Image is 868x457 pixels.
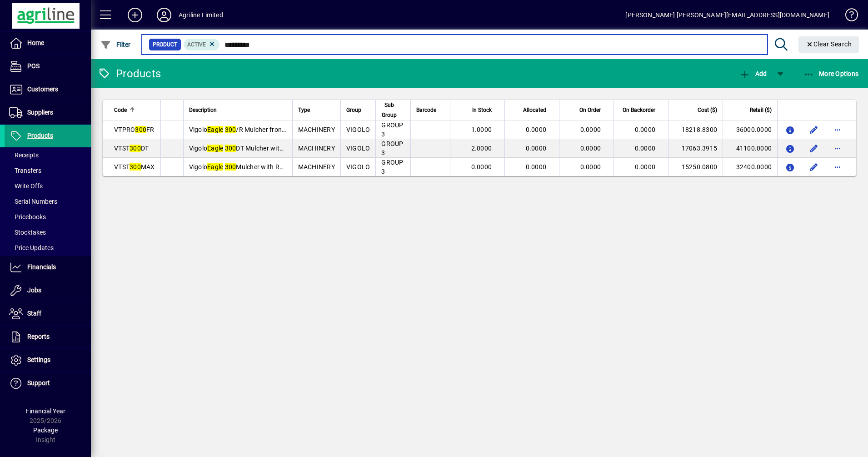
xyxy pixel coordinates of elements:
a: Price Updates [5,240,91,256]
button: Profile [150,7,179,23]
a: Settings [5,349,91,372]
span: Jobs [27,286,41,294]
span: GROUP 3 [381,159,403,175]
a: Jobs [5,279,91,302]
span: On Backorder [623,105,655,115]
a: POS [5,55,91,78]
span: 0.0000 [580,145,601,152]
span: Clear Search [806,40,852,48]
div: Agriline Limited [179,8,223,22]
span: VTPRO FR [114,126,155,133]
a: Customers [5,78,91,101]
span: GROUP 3 [381,140,403,156]
span: Settings [27,356,50,363]
span: 0.0000 [471,163,492,171]
span: 0.0000 [635,163,656,171]
span: MACHINERY [298,163,335,171]
span: Vigolo Mulcher with Rear Roller [189,163,307,171]
button: More options [830,141,845,156]
div: Group [346,105,370,115]
td: 15250.0800 [668,158,723,176]
span: On Order [579,105,601,115]
em: 300 [135,126,146,133]
span: 0.0000 [580,163,601,171]
span: Staff [27,310,41,317]
div: Sub Group [381,100,405,120]
div: Products [98,66,161,81]
mat-chip: Activation Status: Active [184,39,220,50]
td: 41100.0000 [723,139,777,158]
span: Barcode [416,105,436,115]
a: Transfers [5,163,91,178]
em: 300 [225,126,236,133]
span: Financial Year [26,407,65,415]
td: 18218.8300 [668,121,723,139]
span: 0.0000 [635,145,656,152]
span: 0.0000 [580,126,601,133]
button: More options [830,122,845,137]
em: 300 [130,145,141,152]
span: Suppliers [27,109,53,116]
span: Add [739,70,767,77]
em: 300 [225,163,236,171]
span: Description [189,105,217,115]
span: GROUP 3 [381,121,403,138]
span: 0.0000 [635,126,656,133]
span: VIGOLO [346,145,370,152]
span: MACHINERY [298,126,335,133]
a: Knowledge Base [838,2,857,31]
button: Edit [807,141,821,156]
a: Financials [5,256,91,279]
span: Code [114,105,127,115]
span: In Stock [472,105,492,115]
span: VIGOLO [346,163,370,171]
span: Home [27,39,44,46]
span: Support [27,379,50,387]
span: Vigolo /R Mulcher front/rear mount [189,126,320,133]
span: Type [298,105,310,115]
em: 300 [130,163,141,171]
span: VIGOLO [346,126,370,133]
span: Pricebooks [9,213,46,221]
a: Suppliers [5,101,91,124]
div: On Backorder [619,105,663,115]
span: Allocated [523,105,546,115]
div: Type [298,105,335,115]
span: 0.0000 [526,145,547,152]
span: Product [153,40,177,49]
span: Stocktakes [9,229,46,236]
span: Cost ($) [698,105,717,115]
a: Staff [5,302,91,325]
span: Active [187,41,206,48]
span: Package [33,427,58,434]
span: MACHINERY [298,145,335,152]
span: VTST DT [114,145,149,152]
a: Support [5,372,91,395]
div: [PERSON_NAME] [PERSON_NAME][EMAIL_ADDRESS][DOMAIN_NAME] [625,8,829,22]
div: Description [189,105,287,115]
span: 2.0000 [471,145,492,152]
span: Reports [27,333,50,340]
span: Receipts [9,151,39,159]
button: Edit [807,122,821,137]
span: Filter [100,41,131,48]
span: Products [27,132,53,139]
td: 36000.0000 [723,121,777,139]
button: Add [737,65,769,82]
div: Allocated [510,105,554,115]
button: More Options [801,65,861,82]
a: Pricebooks [5,209,91,225]
a: Reports [5,326,91,348]
span: Price Updates [9,244,54,251]
td: 17063.3915 [668,139,723,158]
span: Sub Group [381,100,397,120]
span: Vigolo DT Mulcher with Rear Roller [189,145,317,152]
span: Write Offs [9,182,43,190]
span: 0.0000 [526,126,547,133]
span: Transfers [9,167,41,174]
a: Home [5,32,91,55]
a: Stocktakes [5,225,91,240]
span: VTST MAX [114,163,155,171]
button: Add [120,7,150,23]
div: Barcode [416,105,444,115]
